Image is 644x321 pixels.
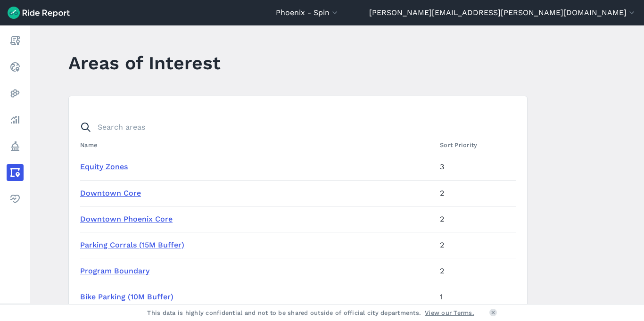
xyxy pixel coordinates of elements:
td: 2 [436,232,516,258]
td: 2 [436,180,516,206]
th: Name [80,136,436,154]
button: [PERSON_NAME][EMAIL_ADDRESS][PERSON_NAME][DOMAIN_NAME] [369,7,636,18]
th: Sort Priority [436,136,516,154]
a: Heatmaps [7,85,24,102]
a: Downtown Core [80,189,141,198]
td: 3 [436,154,516,180]
a: Report [7,32,24,49]
a: Bike Parking (10M Buffer) [80,292,173,301]
td: 2 [436,258,516,284]
a: Realtime [7,58,24,75]
a: Policy [7,138,24,155]
a: Areas [7,164,24,181]
td: 1 [436,284,516,310]
a: Downtown Phoenix Core [80,214,173,223]
a: Equity Zones [80,162,128,171]
a: Program Boundary [80,266,149,275]
input: Search areas [74,119,510,136]
a: Analyze [7,111,24,128]
a: Parking Corrals (15M Buffer) [80,240,184,249]
button: Phoenix - Spin [276,7,339,18]
img: Ride Report [8,7,70,19]
a: View our Terms. [425,308,474,317]
a: Health [7,190,24,207]
td: 2 [436,206,516,232]
h1: Areas of Interest [68,50,221,76]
